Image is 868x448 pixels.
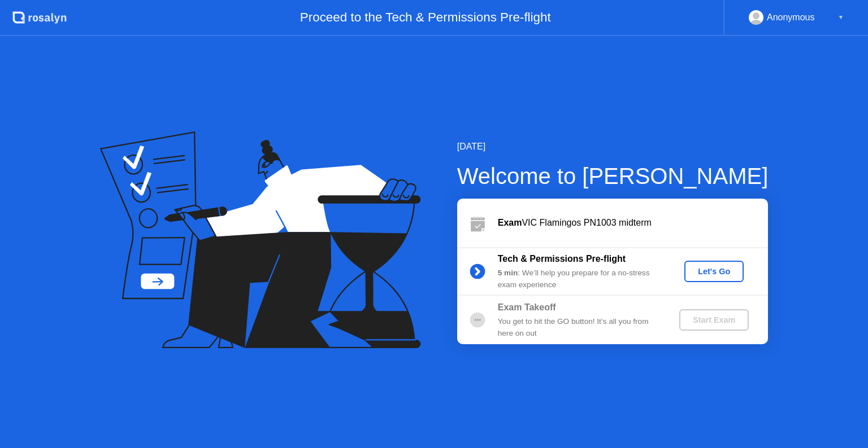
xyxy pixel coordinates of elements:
div: Welcome to [PERSON_NAME] [457,159,769,193]
div: [DATE] [457,140,769,153]
button: Start Exam [679,309,749,331]
div: ▼ [838,10,844,25]
b: Exam Takeoff [498,302,556,312]
div: Anonymous [767,10,815,25]
b: Tech & Permissions Pre-flight [498,254,626,263]
div: : We’ll help you prepare for a no-stress exam experience [498,267,661,291]
div: You get to hit the GO button! It’s all you from here on out [498,316,661,339]
div: Start Exam [684,315,744,324]
b: 5 min [498,269,518,277]
b: Exam [498,218,522,227]
div: Let's Go [689,267,739,276]
div: VIC Flamingos PN1003 midterm [498,216,768,230]
button: Let's Go [684,261,744,282]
